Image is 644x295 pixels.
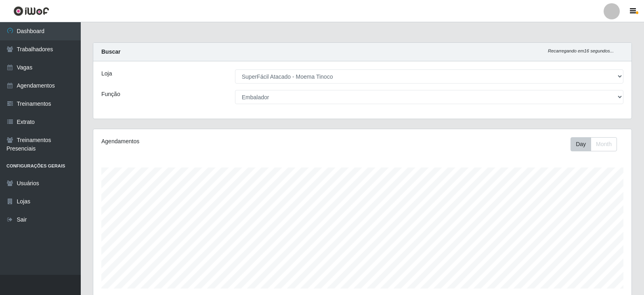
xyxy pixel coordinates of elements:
img: CoreUI Logo [13,6,49,16]
strong: Buscar [101,48,120,55]
label: Loja [101,69,112,78]
label: Função [101,90,120,98]
button: Day [571,137,591,151]
div: Toolbar with button groups [571,137,623,151]
div: Agendamentos [101,137,312,146]
i: Recarregando em 16 segundos... [548,48,614,53]
div: First group [571,137,617,151]
button: Month [591,137,617,151]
